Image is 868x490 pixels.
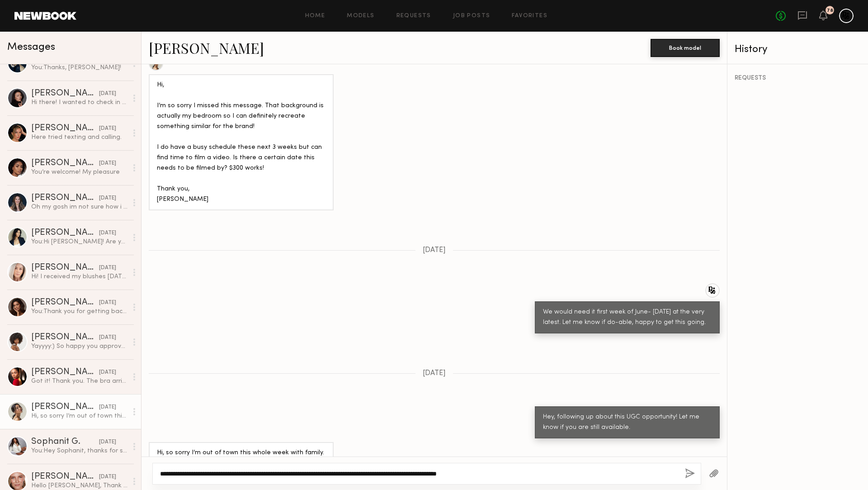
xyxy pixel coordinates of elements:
[99,194,116,203] div: [DATE]
[735,44,861,55] div: History
[347,13,374,19] a: Models
[99,90,116,98] div: [DATE]
[31,263,99,272] div: [PERSON_NAME]
[31,159,99,168] div: [PERSON_NAME]
[31,168,127,176] div: You’re welcome! My pleasure
[31,438,99,447] div: Sophanit G.
[512,13,547,19] a: Favorites
[31,228,99,238] div: [PERSON_NAME]
[99,299,116,307] div: [DATE]
[99,368,116,377] div: [DATE]
[31,333,99,342] div: [PERSON_NAME]
[31,194,99,203] div: [PERSON_NAME]
[396,13,431,19] a: Requests
[31,63,127,72] div: You: Thanks, [PERSON_NAME]!
[305,13,325,19] a: Home
[99,124,116,133] div: [DATE]
[423,370,446,377] span: [DATE]
[99,159,116,168] div: [DATE]
[31,272,127,281] div: Hi! I received my blushes [DATE]. Were you going to send a more detailed brief or do you want me ...
[31,403,99,412] div: [PERSON_NAME]
[7,42,55,52] span: Messages
[31,342,127,351] div: Yayyyy:) So happy you approved!!!! Thank you!!!
[31,307,127,316] div: You: Thank you for getting back to me! We have a modest budget for this brand, would you be able ...
[31,238,127,246] div: You: Hi [PERSON_NAME]! Are you still in [GEOGRAPHIC_DATA]?
[31,412,127,420] div: Hi, so sorry I’m out of town this whole week with family. Unfortunately, I’ll be booked the whole...
[31,133,127,142] div: Here tried texting and calling.
[453,13,491,19] a: Job Posts
[31,298,99,307] div: [PERSON_NAME]
[543,307,712,328] div: We would need it first week of June- [DATE] at the very latest. Let me know if do-able, happy to ...
[31,89,99,98] div: [PERSON_NAME]
[157,448,325,479] div: Hi, so sorry I’m out of town this whole week with family. Unfortunately, I’ll be booked the whole...
[31,377,127,385] div: Got it! Thank you. The bra arrived
[157,80,325,205] div: Hi, I’m so sorry I missed this message. That background is actually my bedroom so I can definitel...
[99,229,116,238] div: [DATE]
[31,124,99,133] div: [PERSON_NAME]
[31,481,127,490] div: Hello [PERSON_NAME], Thank you very much for your message! My UGC rate starts at $350. Do you thi...
[735,75,861,81] div: REQUESTS
[31,472,99,481] div: [PERSON_NAME]
[99,473,116,481] div: [DATE]
[99,403,116,412] div: [DATE]
[651,43,720,51] a: Book model
[31,368,99,377] div: [PERSON_NAME]
[149,38,264,57] a: [PERSON_NAME]
[31,98,127,107] div: Hi there! I wanted to check in of the client is all good with the content? If so, can you please ...
[31,447,127,455] div: You: Hey Sophanit, thanks for sending through your reshoot! The Floatley team loved it, so we're ...
[99,333,116,342] div: [DATE]
[543,412,712,433] div: Hey, following up about this UGC opportunity! Let me know if you are still available.
[651,39,720,57] button: Book model
[827,8,833,13] div: 78
[99,438,116,447] div: [DATE]
[99,264,116,272] div: [DATE]
[31,203,127,211] div: Oh my gosh im not sure how i didnt see this message! Id love to be considered for future projects.
[423,247,446,254] span: [DATE]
